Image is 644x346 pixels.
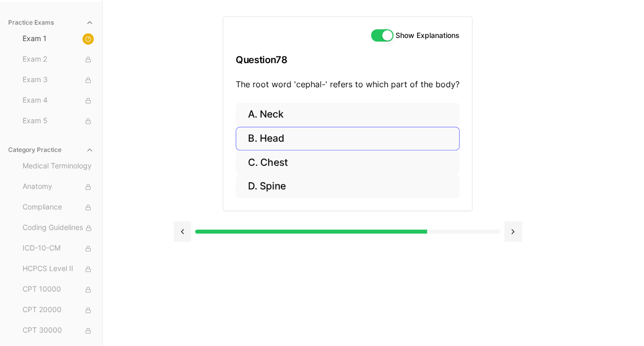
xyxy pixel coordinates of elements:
[23,263,94,275] span: HCPCS Level II
[23,33,94,45] span: Exam 1
[23,325,94,336] span: CPT 30000
[23,243,94,254] span: ICD-10-CM
[18,199,98,216] button: Compliance
[18,158,98,175] button: Medical Terminology
[18,92,98,109] button: Exam 4
[236,103,460,127] button: A. Neck
[23,304,94,316] span: CPT 20000
[18,302,98,318] button: CPT 20000
[18,113,98,129] button: Exam 5
[4,14,98,31] button: Practice Exams
[23,202,94,213] span: Compliance
[23,284,94,295] span: CPT 10000
[23,161,94,172] span: Medical Terminology
[18,179,98,195] button: Anatomy
[18,220,98,236] button: Coding Guidelines
[18,240,98,257] button: ICD-10-CM
[236,150,460,175] button: C. Chest
[396,32,460,39] label: Show Explanations
[18,261,98,277] button: HCPCS Level II
[18,51,98,68] button: Exam 2
[18,281,98,298] button: CPT 10000
[236,175,460,199] button: D. Spine
[23,222,94,234] span: Coding Guidelines
[236,127,460,151] button: B. Head
[23,54,94,65] span: Exam 2
[236,45,460,75] h3: Question 78
[23,116,94,127] span: Exam 5
[23,74,94,86] span: Exam 3
[18,31,98,47] button: Exam 1
[18,72,98,88] button: Exam 3
[23,95,94,106] span: Exam 4
[23,181,94,193] span: Anatomy
[236,78,460,90] p: The root word 'cephal-' refers to which part of the body?
[18,322,98,339] button: CPT 30000
[4,142,98,158] button: Category Practice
